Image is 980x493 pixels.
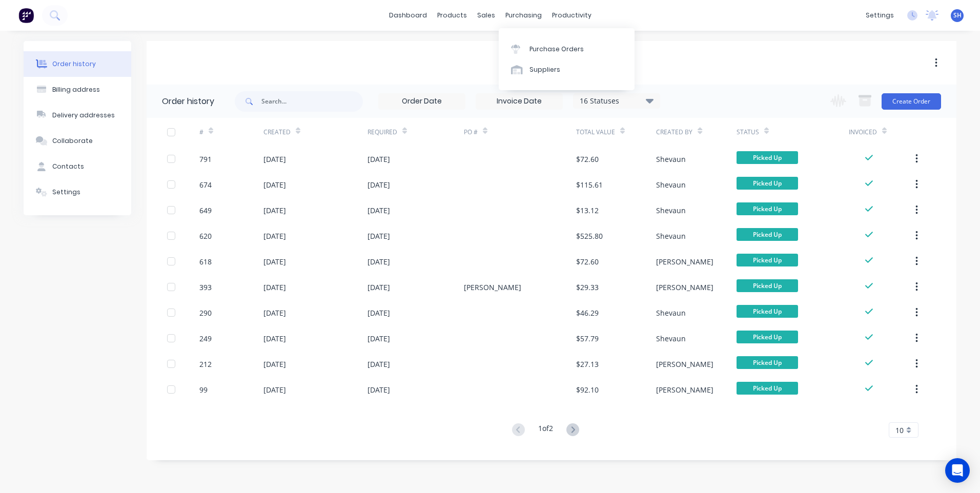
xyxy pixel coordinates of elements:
span: Picked Up [737,151,798,164]
div: [DATE] [263,282,286,293]
div: Total Value [576,128,615,137]
span: 10 [895,425,904,436]
a: dashboard [384,8,432,23]
span: Picked Up [737,254,798,266]
span: SH [953,11,962,20]
div: 16 Statuses [574,95,660,107]
div: [DATE] [263,384,286,395]
div: $29.33 [576,282,599,293]
div: Shevaun [656,231,686,241]
input: Search... [261,91,363,112]
span: Picked Up [737,177,798,190]
div: Open Intercom Messenger [945,458,970,483]
div: Contacts [52,162,84,171]
div: # [199,118,263,146]
div: Order history [162,95,214,108]
div: 649 [199,205,212,216]
div: products [432,8,472,23]
div: Suppliers [529,65,560,74]
span: Picked Up [737,305,798,318]
div: [PERSON_NAME] [656,359,713,369]
div: 674 [199,179,212,190]
div: [DATE] [367,154,390,165]
button: Order history [24,51,131,77]
button: Contacts [24,154,131,179]
div: [DATE] [263,231,286,241]
div: 212 [199,359,212,369]
div: Shevaun [656,307,686,318]
div: 1 of 2 [538,423,553,438]
div: 620 [199,231,212,241]
img: Factory [18,8,34,23]
div: PO # [464,118,576,146]
input: Invoice Date [476,94,562,109]
div: PO # [464,128,478,137]
div: [DATE] [367,179,390,190]
div: [DATE] [263,205,286,216]
div: Shevaun [656,179,686,190]
div: settings [861,8,899,23]
div: [DATE] [263,359,286,369]
button: Billing address [24,77,131,102]
div: $72.60 [576,256,599,267]
div: [DATE] [263,154,286,165]
div: # [199,128,203,137]
div: Invoiced [849,128,877,137]
div: [PERSON_NAME] [464,282,521,293]
div: [DATE] [367,205,390,216]
div: 618 [199,256,212,267]
button: Settings [24,179,131,205]
span: Picked Up [737,382,798,395]
div: [DATE] [263,333,286,344]
div: [DATE] [367,384,390,395]
div: $46.29 [576,307,599,318]
span: Picked Up [737,279,798,292]
div: 99 [199,384,208,395]
div: [DATE] [263,307,286,318]
span: Picked Up [737,331,798,343]
div: $92.10 [576,384,599,395]
div: [DATE] [367,231,390,241]
div: Delivery addresses [52,111,115,120]
div: Total Value [576,118,656,146]
div: Created [263,128,291,137]
div: Status [737,118,849,146]
a: Purchase Orders [499,38,635,59]
div: $72.60 [576,154,599,165]
div: [DATE] [367,282,390,293]
div: Status [737,128,759,137]
div: Shevaun [656,205,686,216]
div: Purchase Orders [529,45,584,54]
div: Required [367,118,464,146]
span: Picked Up [737,356,798,369]
div: 290 [199,307,212,318]
div: Created By [656,128,692,137]
div: [DATE] [263,179,286,190]
div: 249 [199,333,212,344]
div: [DATE] [263,256,286,267]
div: Shevaun [656,154,686,165]
div: $115.61 [576,179,603,190]
div: [PERSON_NAME] [656,256,713,267]
input: Order Date [379,94,465,109]
span: Picked Up [737,228,798,241]
div: Collaborate [52,136,93,146]
div: $525.80 [576,231,603,241]
div: $57.79 [576,333,599,344]
div: $27.13 [576,359,599,369]
button: Delivery addresses [24,102,131,128]
div: Created By [656,118,736,146]
div: sales [472,8,500,23]
div: $13.12 [576,205,599,216]
button: Collaborate [24,128,131,154]
div: [DATE] [367,333,390,344]
div: Created [263,118,367,146]
div: [DATE] [367,359,390,369]
div: Order history [52,59,96,69]
div: [PERSON_NAME] [656,282,713,293]
div: productivity [547,8,597,23]
div: 393 [199,282,212,293]
div: Billing address [52,85,100,94]
div: [PERSON_NAME] [656,384,713,395]
div: Settings [52,188,80,197]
